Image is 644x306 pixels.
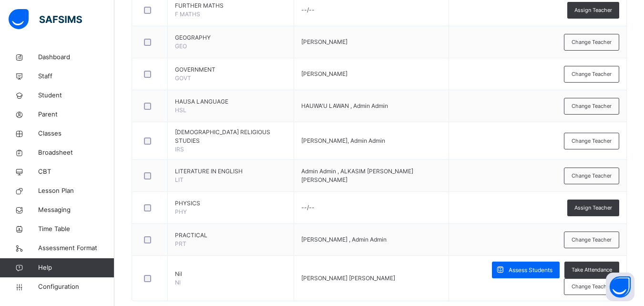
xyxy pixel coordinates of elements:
span: HAUSA LANGUAGE [175,97,286,106]
span: GEOGRAPHY [175,33,286,42]
span: PHY [175,208,187,215]
span: Assign Teacher [574,204,612,212]
span: Help [38,263,114,273]
span: Change Teacher [572,137,612,145]
button: Open asap [606,273,634,301]
span: FURTHER MATHS [175,1,286,10]
span: Parent [38,110,114,119]
span: HSL [175,106,186,114]
span: Change Teacher [572,70,612,78]
img: safsims [9,9,82,29]
span: Student [38,91,114,100]
span: GOVERNMENT [175,65,286,74]
span: Time Table [38,224,114,234]
span: CBT [38,167,114,177]
span: Nl [175,279,181,286]
span: Change Teacher [572,102,612,110]
span: IRS [175,146,184,153]
span: [PERSON_NAME] , Admin Admin [301,236,387,243]
span: Assessment Format [38,243,114,253]
span: Change Teacher [572,38,612,46]
span: [PERSON_NAME] [301,70,348,77]
span: [PERSON_NAME] [PERSON_NAME] [301,274,395,282]
span: Dashboard [38,53,114,62]
span: Broadsheet [38,148,114,158]
span: Take Attendance [572,266,612,274]
span: PHYSICS [175,199,286,208]
span: Nil [175,270,286,278]
span: Change Teacher [572,172,612,180]
span: F MATHS [175,11,200,18]
td: --/-- [294,192,449,224]
span: Change Teacher [572,283,612,291]
span: GOVT [175,74,191,82]
span: [PERSON_NAME], Admin Admin [301,137,385,144]
span: LITERATURE IN ENGLISH [175,167,286,176]
span: [PERSON_NAME] [301,38,348,45]
span: Change Teacher [572,236,612,244]
span: [DEMOGRAPHIC_DATA] RELIGIOUS STUDIES [175,128,286,145]
span: Staff [38,72,114,81]
span: HAUWA'U LAWAN , Admin Admin [301,102,388,109]
span: Assign Teacher [574,6,612,14]
span: GEO [175,42,187,50]
span: Lesson Plan [38,186,114,196]
span: Messaging [38,205,114,215]
span: Classes [38,129,114,138]
span: PRACTICAL [175,231,286,240]
span: PRT [175,240,186,247]
span: Configuration [38,282,114,292]
span: Assess Students [509,266,552,274]
span: Admin Admin , ALKASIM [PERSON_NAME] [PERSON_NAME] [301,168,413,183]
span: LIT [175,176,184,183]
